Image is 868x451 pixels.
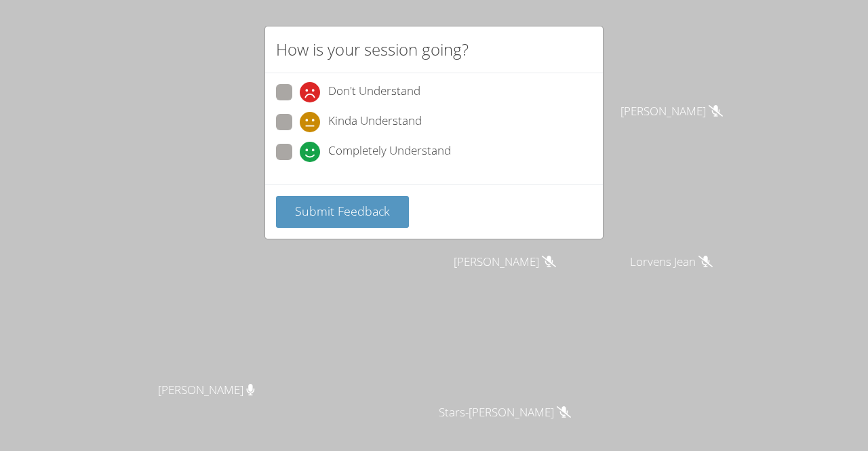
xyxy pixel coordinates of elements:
[328,82,420,102] span: Don't Understand
[328,112,422,132] span: Kinda Understand
[276,196,409,228] button: Submit Feedback
[328,142,451,162] span: Completely Understand
[295,203,390,219] span: Submit Feedback
[276,37,469,62] h2: How is your session going?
